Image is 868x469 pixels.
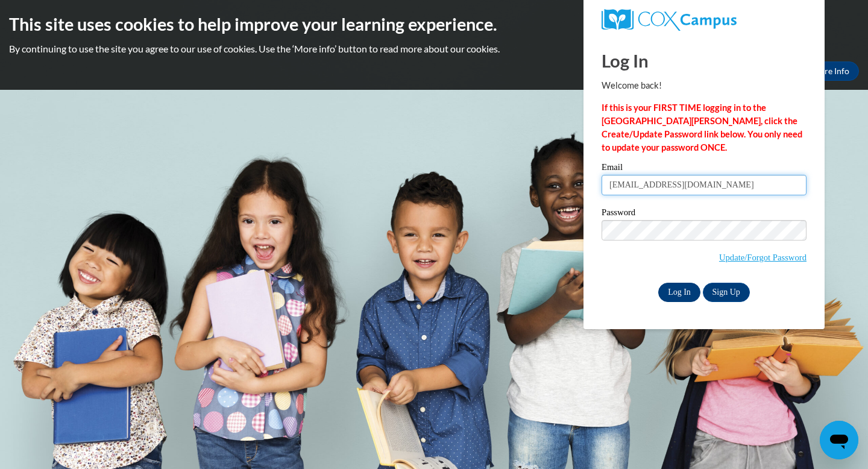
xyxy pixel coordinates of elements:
iframe: Button to launch messaging window [820,421,858,459]
p: By continuing to use the site you agree to our use of cookies. Use the ‘More info’ button to read... [9,42,859,55]
a: COX Campus [602,9,807,31]
img: COX Campus [602,9,737,31]
label: Email [602,163,807,175]
a: Sign Up [703,283,750,302]
h1: Log In [602,48,807,73]
input: Log In [658,283,700,302]
a: More Info [802,61,859,81]
p: Welcome back! [602,79,807,92]
label: Password [602,208,807,220]
h2: This site uses cookies to help improve your learning experience. [9,12,859,36]
a: Update/Forgot Password [719,253,807,262]
strong: If this is your FIRST TIME logging in to the [GEOGRAPHIC_DATA][PERSON_NAME], click the Create/Upd... [602,102,802,153]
